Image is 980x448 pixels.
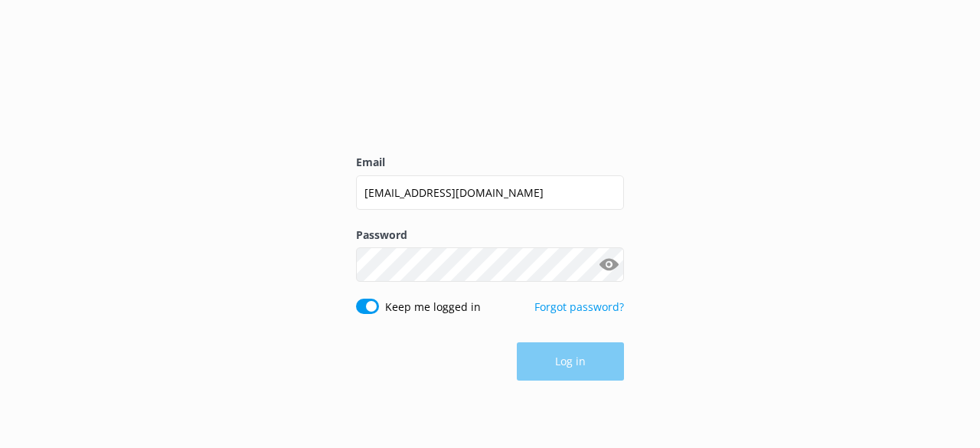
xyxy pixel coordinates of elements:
label: Email [356,154,624,171]
a: Forgot password? [534,299,624,314]
label: Keep me logged in [385,299,481,316]
label: Password [356,227,624,244]
button: Show password [593,250,624,280]
input: user@emailaddress.com [356,175,624,210]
